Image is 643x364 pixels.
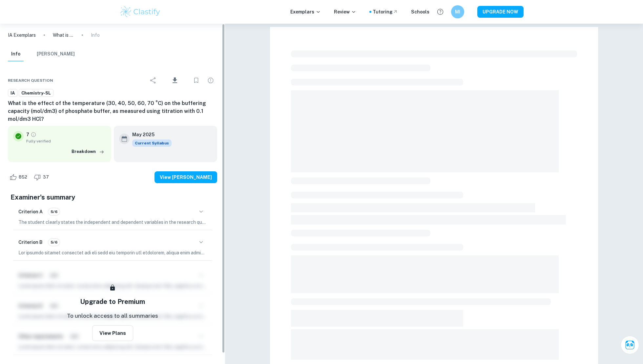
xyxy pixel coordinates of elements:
[8,47,24,61] button: Info
[147,74,160,87] div: Share
[290,8,321,15] p: Exemplars
[373,8,398,15] a: Tutoring
[132,139,172,147] span: Current Syllabus
[190,74,203,87] div: Bookmark
[70,147,106,157] button: Breakdown
[39,174,52,181] span: 37
[161,72,188,89] div: Download
[26,138,106,144] span: Fully verified
[621,336,639,354] button: Ask Clai
[18,249,207,256] p: Lor ipsumdo sitamet consectet adi eli sedd eiu temporin utl etdolorem, aliqua enim adminimven qui...
[18,208,43,215] h6: Criterion A
[451,5,464,18] button: MI
[132,139,172,147] div: This exemplar is based on the current syllabus. Feel free to refer to it for inspiration/ideas wh...
[80,297,145,307] h5: Upgrade to Premium
[91,32,100,39] p: Info
[19,90,53,96] span: Chemistry-SL
[67,312,158,320] p: To unlock access to all summaries
[477,6,524,18] button: UPGRADE NOW
[10,192,215,202] h5: Examiner's summary
[37,47,75,61] button: [PERSON_NAME]
[48,239,60,245] span: 5/6
[8,99,217,123] h6: What is the effect of the temperature (30, 40, 50, 60, 70 °C) on the buffering capacity (mol/dm3)...
[18,219,207,226] p: The student clearly states the independent and dependent variables in the research question, incl...
[411,8,429,15] a: Schools
[48,209,60,215] span: 5/6
[18,239,43,246] h6: Criterion B
[53,32,74,39] p: What is the effect of the temperature (30, 40, 50, 60, 70 °C) on the buffering capacity (mol/dm3)...
[155,171,217,183] button: View [PERSON_NAME]
[334,8,356,15] p: Review
[132,131,166,138] h6: May 2025
[454,8,462,15] h6: MI
[8,90,17,96] span: IA
[8,89,17,97] a: IA
[15,174,31,181] span: 852
[435,6,446,17] button: Help and Feedback
[8,77,53,83] span: Research question
[8,32,36,39] a: IA Exemplars
[32,172,52,182] div: Dislike
[119,5,161,18] img: Clastify logo
[31,132,36,138] a: Grade fully verified
[26,131,29,138] p: 7
[19,89,53,97] a: Chemistry-SL
[92,325,133,341] button: View Plans
[8,172,31,182] div: Like
[204,74,217,87] div: Report issue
